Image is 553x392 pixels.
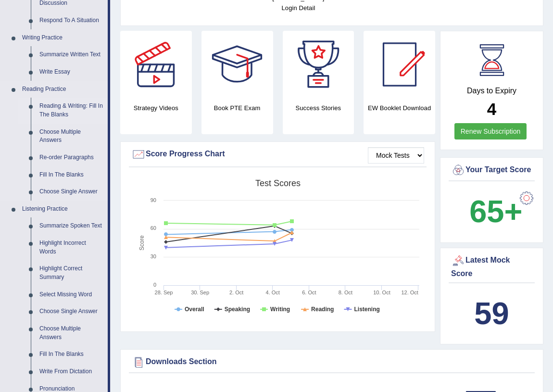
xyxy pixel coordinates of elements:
[131,355,532,369] div: Downloads Section
[191,290,209,295] tspan: 30. Sep
[474,296,509,331] b: 59
[311,306,334,313] tspan: Reading
[120,103,192,113] h4: Strategy Videos
[35,166,108,184] a: Fill In The Blanks
[35,320,108,346] a: Choose Multiple Answers
[153,282,156,288] text: 0
[35,63,108,81] a: Write Essay
[451,253,532,279] div: Latest Mock Score
[454,123,527,139] a: Renew Subscription
[185,306,204,313] tspan: Overall
[469,194,522,229] b: 65+
[35,346,108,363] a: Fill In The Blanks
[339,290,352,295] tspan: 8. Oct
[354,306,380,313] tspan: Listening
[35,98,108,123] a: Reading & Writing: Fill In The Blanks
[155,290,173,295] tspan: 28. Sep
[451,87,532,95] h4: Days to Expiry
[302,290,316,295] tspan: 6. Oct
[255,178,301,188] tspan: Test scores
[18,201,108,218] a: Listening Practice
[35,46,108,63] a: Summarize Written Text
[35,124,108,149] a: Choose Multiple Answers
[35,260,108,286] a: Highlight Correct Summary
[266,290,280,295] tspan: 4. Oct
[35,303,108,320] a: Choose Single Answer
[373,290,390,295] tspan: 10. Oct
[487,100,496,118] b: 4
[35,183,108,201] a: Choose Single Answer
[131,147,424,162] div: Score Progress Chart
[364,103,435,113] h4: EW Booklet Download
[451,163,532,177] div: Your Target Score
[35,12,108,29] a: Respond To A Situation
[35,235,108,260] a: Highlight Incorrect Words
[35,286,108,303] a: Select Missing Word
[225,306,250,313] tspan: Speaking
[35,149,108,166] a: Re-order Paragraphs
[18,29,108,47] a: Writing Practice
[35,217,108,235] a: Summarize Spoken Text
[283,103,354,113] h4: Success Stories
[270,306,290,313] tspan: Writing
[151,253,156,259] text: 30
[151,197,156,203] text: 90
[401,290,418,295] tspan: 12. Oct
[18,81,108,98] a: Reading Practice
[138,235,145,251] tspan: Score
[201,103,273,113] h4: Book PTE Exam
[229,290,243,295] tspan: 2. Oct
[35,363,108,380] a: Write From Dictation
[151,225,156,231] text: 60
